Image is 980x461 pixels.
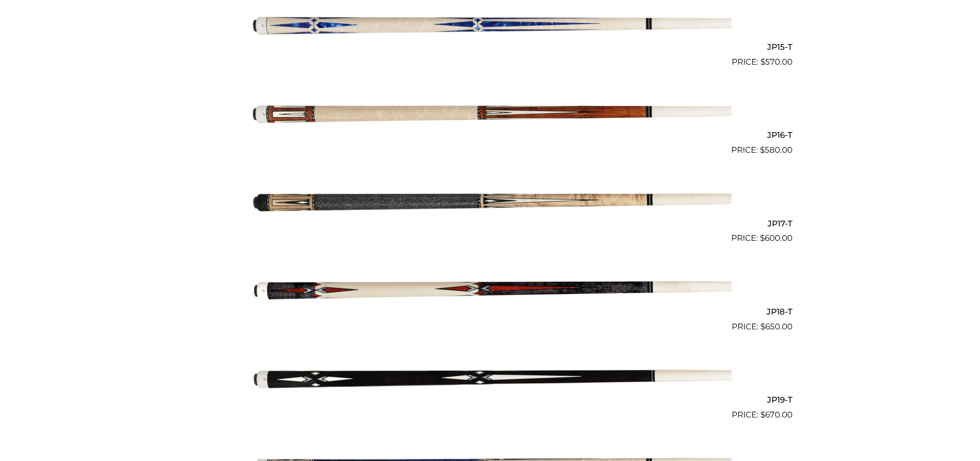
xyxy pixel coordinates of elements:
[188,303,792,320] h2: JP18-T
[188,160,792,245] a: JP17-T $600.00
[188,214,792,232] h2: JP17-T
[188,391,792,409] h2: JP19-T
[760,233,765,243] span: $
[248,72,732,153] img: JP16-T
[188,38,792,56] h2: JP15-T
[188,72,792,157] a: JP16-T $580.00
[188,126,792,144] h2: JP16-T
[760,410,792,419] bdi: 670.00
[760,233,792,243] bdi: 600.00
[248,337,732,417] img: JP19-T
[760,322,765,331] span: $
[188,248,792,333] a: JP18-T $650.00
[760,145,792,155] bdi: 580.00
[760,410,765,419] span: $
[760,322,792,331] bdi: 650.00
[248,160,732,241] img: JP17-T
[760,145,765,155] span: $
[248,248,732,329] img: JP18-T
[760,57,765,67] span: $
[188,337,792,421] a: JP19-T $670.00
[760,57,792,67] bdi: 570.00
